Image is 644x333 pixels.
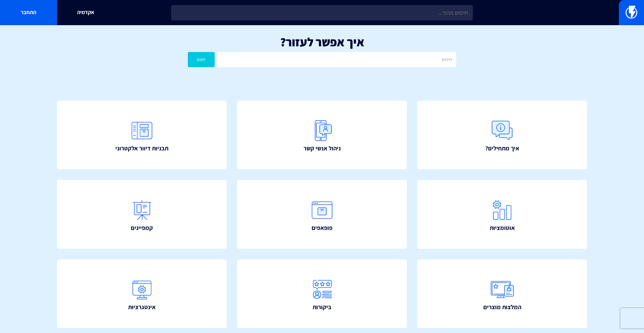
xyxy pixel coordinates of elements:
span: ניהול אנשי קשר [304,144,341,153]
span: אינטגרציות [128,303,156,312]
a: תבניות דיוור אלקטרוני [57,101,227,170]
a: אינטגרציות [57,259,227,328]
button: חפש [188,52,215,67]
h1: איך אפשר לעזור? [10,35,634,49]
input: חיפוש [216,52,456,67]
a: ניהול אנשי קשר [237,101,407,170]
input: חיפוש מהיר... [171,5,473,20]
span: פופאפים [312,224,332,232]
a: אוטומציות [417,180,587,249]
span: קמפיינים [131,224,153,232]
a: ביקורות [237,259,407,328]
a: איך מתחילים? [417,101,587,170]
span: אוטומציות [490,224,515,232]
span: תבניות דיוור אלקטרוני [115,144,168,153]
span: המלצות מוצרים [483,303,521,312]
span: ביקורות [313,303,331,312]
a: פופאפים [237,180,407,249]
span: איך מתחילים? [485,144,519,153]
a: קמפיינים [57,180,227,249]
a: המלצות מוצרים [417,259,587,328]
